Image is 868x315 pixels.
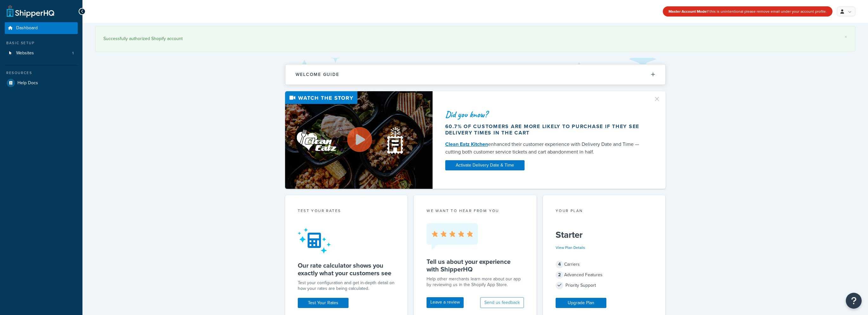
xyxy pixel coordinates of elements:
[445,140,646,156] div: enhanced their customer experience with Delivery Date and Time — cutting both customer service ti...
[663,6,832,17] div: If this is unintentional please remove email under your account profile.
[480,297,524,308] button: Send us feedback
[556,260,653,269] div: Carriers
[285,91,433,189] img: Video thumbnail
[16,51,34,56] span: Websites
[16,25,38,31] span: Dashboard
[556,261,563,268] span: 4
[445,160,525,170] a: Activate Delivery Date & Time
[5,40,78,46] div: Basic Setup
[445,110,646,119] div: Did you know?
[5,22,78,34] a: Dashboard
[5,47,78,59] a: Websites1
[298,208,395,215] div: Test your rates
[427,276,524,288] p: Help other merchants learn more about our app by reviewing us in the Shopify App Store.
[427,208,524,214] p: we want to hear from you
[445,123,646,136] div: 60.7% of customers are more likely to purchase if they see delivery times in the cart
[5,77,78,89] a: Help Docs
[72,51,74,56] span: 1
[298,298,349,308] a: Test Your Rates
[845,34,847,39] a: ×
[556,298,606,308] a: Upgrade Plan
[556,270,653,279] div: Advanced Features
[669,9,707,14] strong: Master Account Mode
[103,34,847,43] div: Successfully authorized Shopify account
[556,245,585,250] a: View Plan Details
[427,258,524,273] h5: Tell us about your experience with ShipperHQ
[556,271,563,279] span: 2
[285,65,665,85] button: Welcome Guide
[296,72,339,77] h2: Welcome Guide
[556,208,653,215] div: Your Plan
[298,280,395,291] div: Test your configuration and get in-depth detail on how your rates are being calculated.
[17,80,38,86] span: Help Docs
[298,262,395,277] h5: Our rate calculator shows you exactly what your customers see
[556,230,653,240] h5: Starter
[5,70,78,76] div: Resources
[445,140,488,148] a: Clean Eatz Kitchen
[427,297,464,308] a: Leave a review
[846,293,862,309] button: Open Resource Center
[5,47,78,59] li: Websites
[556,281,653,290] div: Priority Support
